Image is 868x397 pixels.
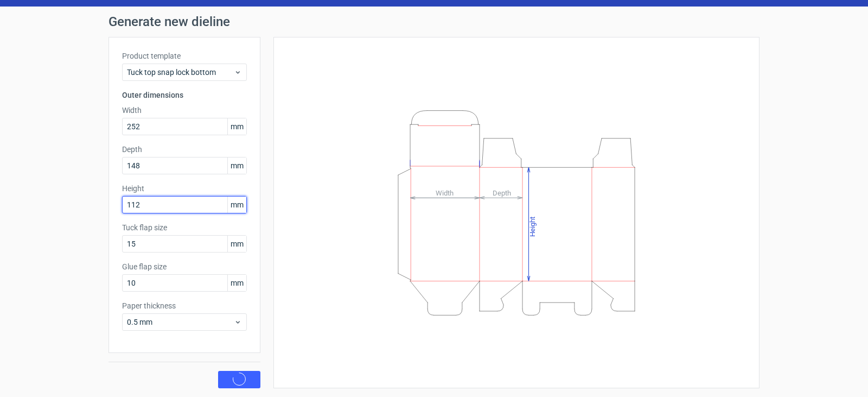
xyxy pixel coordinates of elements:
[227,197,246,213] span: mm
[122,90,247,100] h3: Outer dimensions
[122,105,247,116] label: Width
[122,51,247,61] label: Product template
[528,216,537,236] tspan: Height
[127,67,234,78] span: Tuck top snap lock bottom
[127,317,234,327] span: 0.5 mm
[227,236,246,252] span: mm
[122,144,247,155] label: Depth
[122,261,247,272] label: Glue flap size
[122,183,247,194] label: Height
[493,188,511,197] tspan: Depth
[227,157,246,174] span: mm
[122,222,247,233] label: Tuck flap size
[108,15,759,28] h1: Generate new dieline
[227,118,246,135] span: mm
[436,188,454,197] tspan: Width
[122,300,247,311] label: Paper thickness
[227,275,246,291] span: mm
